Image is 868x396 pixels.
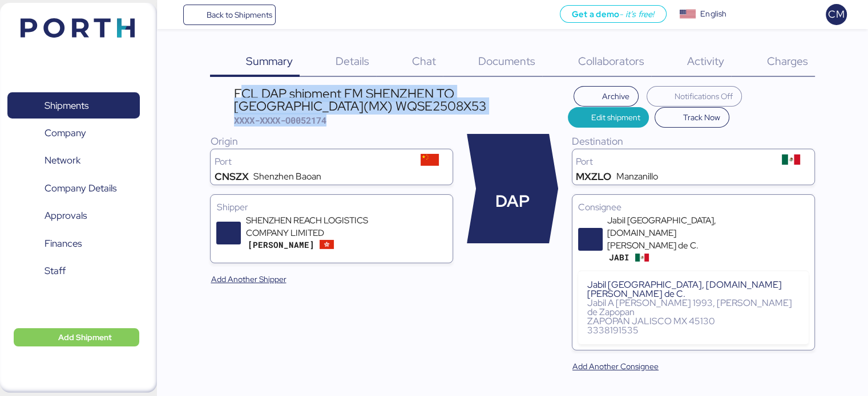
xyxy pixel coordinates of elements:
button: Archive [574,86,639,107]
span: Add Another Consignee [572,360,659,373]
div: ZAPOPAN JALISCO MX 45130 [587,317,800,326]
button: Menu [164,5,183,25]
div: Manzanillo [616,172,658,181]
span: Shipments [45,97,88,114]
div: SHENZHEN REACH LOGISTICS COMPANY LIMITED [245,214,382,239]
span: Collaborators [578,54,644,68]
div: Shipper [216,201,447,214]
a: Company [7,120,140,146]
button: Edit shipment [568,107,649,128]
div: MXZLO [576,172,611,181]
div: Destination [572,134,815,149]
span: Add Shipment [58,330,112,344]
div: Port [214,157,410,166]
div: Origin [210,134,453,149]
a: Staff [7,258,140,284]
button: Notifications Off [647,86,742,107]
div: Jabil A [PERSON_NAME] 1993, [PERSON_NAME] de Zapopan [587,299,800,317]
span: CM [828,7,844,22]
button: Add Shipment [14,328,139,346]
div: Jabil [GEOGRAPHIC_DATA], [DOMAIN_NAME] [PERSON_NAME] de C. [587,280,800,299]
span: Charges [766,54,808,68]
div: 3338191535 [587,326,800,335]
span: Archive [602,89,629,103]
span: Activity [687,54,724,68]
span: Finances [45,235,82,252]
a: Approvals [7,203,140,229]
span: Company [45,125,86,141]
div: English [700,8,726,20]
a: Back to Shipments [183,5,276,25]
a: Finances [7,231,140,257]
button: Add Another Consignee [563,356,668,377]
span: Edit shipment [591,111,640,124]
div: Port [576,157,772,166]
button: Add Another Shipper [201,269,295,289]
span: Back to Shipments [206,8,272,22]
div: FCL DAP shipment FM SHENZHEN TO [GEOGRAPHIC_DATA](MX) WQSE2508X53 [234,87,568,113]
div: CNSZX [214,172,248,181]
div: Shenzhen Baoan [253,172,321,181]
button: Track Now [655,107,729,128]
span: DAP [495,189,530,214]
span: Notifications Off [675,89,733,103]
span: Add Another Shipper [211,272,286,286]
div: Consignee [578,201,809,214]
span: Network [45,152,80,169]
span: XXXX-XXXX-O0052174 [234,115,326,126]
span: Documents [478,54,535,68]
div: Jabil [GEOGRAPHIC_DATA], [DOMAIN_NAME] [PERSON_NAME] de C. [607,214,744,252]
span: Company Details [45,180,116,197]
span: Details [336,54,369,68]
a: Shipments [7,92,140,119]
a: Network [7,148,140,174]
a: Company Details [7,175,140,202]
span: Chat [411,54,435,68]
span: Approvals [45,207,87,224]
span: Staff [45,263,66,279]
span: Summary [246,54,293,68]
span: Track Now [683,111,720,124]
